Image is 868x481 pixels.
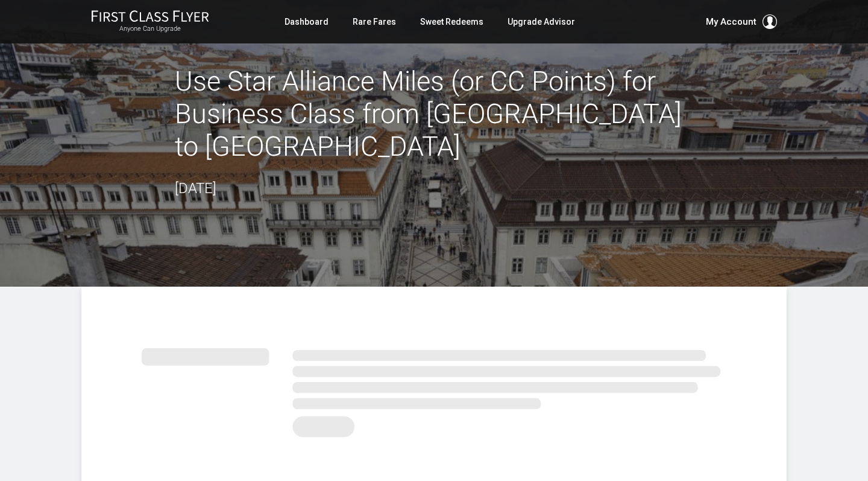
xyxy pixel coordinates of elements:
img: First Class Flyer [91,10,209,22]
time: [DATE] [175,180,216,197]
a: Dashboard [285,11,329,33]
a: Sweet Redeems [420,11,483,33]
small: Anyone Can Upgrade [91,25,209,33]
h2: Use Star Alliance Miles (or CC Points) for Business Class from [GEOGRAPHIC_DATA] to [GEOGRAPHIC_D... [175,65,693,163]
a: Rare Fares [353,11,396,33]
img: summary.svg [142,335,726,444]
a: First Class FlyerAnyone Can Upgrade [91,10,209,34]
button: My Account [706,14,777,29]
a: Upgrade Advisor [508,11,575,33]
span: My Account [706,14,756,29]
